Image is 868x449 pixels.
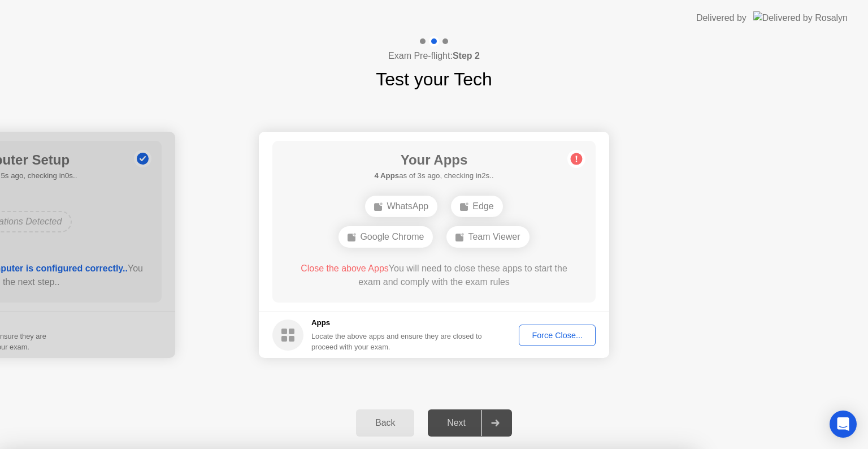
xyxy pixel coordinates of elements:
[388,49,480,63] h4: Exam Pre-flight:
[431,418,481,428] div: Next
[374,150,493,170] h1: Your Apps
[753,11,848,24] img: Delivered by Rosalyn
[374,171,399,180] b: 4 Apps
[446,226,529,248] div: Team Viewer
[359,418,411,428] div: Back
[289,262,580,289] div: You will need to close these apps to start the exam and comply with the exam rules
[696,11,747,25] div: Delivered by
[376,66,492,93] h1: Test your Tech
[338,226,433,248] div: Google Chrome
[365,196,437,217] div: WhatsApp
[311,331,483,352] div: Locate the above apps and ensure they are closed to proceed with your exam.
[523,331,592,340] div: Force Close...
[830,411,857,438] div: Open Intercom Messenger
[311,317,483,329] h5: Apps
[451,196,502,217] div: Edge
[374,170,493,182] h5: as of 3s ago, checking in2s..
[453,51,480,61] b: Step 2
[301,264,389,273] span: Close the above Apps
